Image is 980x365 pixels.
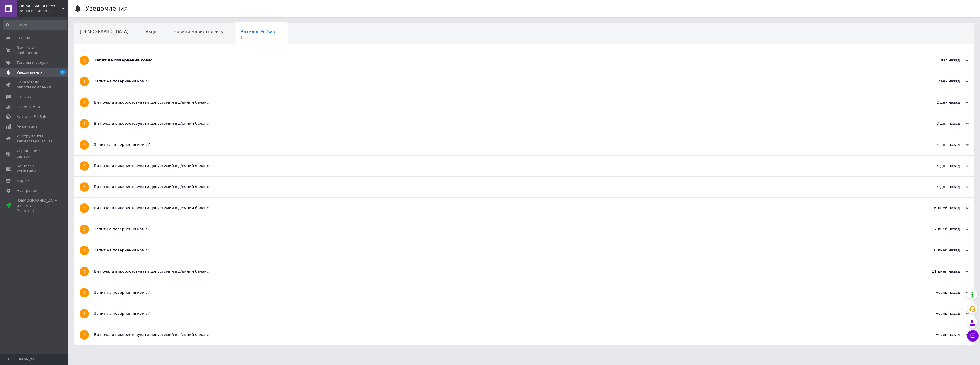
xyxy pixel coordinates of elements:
[912,205,969,211] div: 6 дней назад
[912,121,969,126] div: 3 дня назад
[912,58,969,63] div: час назад
[94,290,912,295] div: Запит на повернення комісії
[94,121,912,126] div: Ви почали використовувати допустимий від'ємний баланс
[80,29,129,34] span: [DEMOGRAPHIC_DATA]
[967,330,979,342] button: Чат с покупателем
[94,248,912,253] div: Запит на повернення комісії
[17,164,53,174] span: Кошелек компании
[912,163,969,168] div: 4 дня назад
[17,188,37,193] span: Настройки
[17,114,47,119] span: Каталог ProSale
[241,29,276,34] span: Каталог ProSale
[912,248,969,253] div: 10 дней назад
[17,80,53,90] span: Показатели работы компании
[94,332,912,337] div: Ви почали використовувати допустимий від'ємний баланс
[912,311,969,316] div: месяц назад
[94,184,912,189] div: Ви почали використовувати допустимий від'ємний баланс
[17,198,59,214] span: [DEMOGRAPHIC_DATA] и счета
[912,142,969,147] div: 4 дня назад
[19,3,61,9] span: Woman-Man Аксессуары для Женщин и Мужчин
[17,60,49,65] span: Товары и услуги
[94,311,912,316] div: Запит на повернення комісії
[19,9,68,14] div: Ваш ID: 3685786
[94,79,912,84] div: Запит на повернення комісії
[912,79,969,84] div: день назад
[94,269,912,274] div: Ви почали використовувати допустимий від'ємний баланс
[17,35,32,41] span: Главная
[17,104,40,110] span: Покупатели
[241,35,276,40] span: 1
[86,5,128,12] h1: Уведомления
[17,94,32,100] span: Отзывы
[146,29,156,34] span: Акції
[173,29,223,34] span: Новини маркетплейсу
[94,205,912,211] div: Ви почали використовувати допустимий від'ємний баланс
[17,208,59,213] div: Prom топ
[17,134,53,144] span: Инструменты вебмастера и SEO
[17,148,53,159] span: Управление сайтом
[94,227,912,232] div: Запит на повернення комісії
[3,20,67,30] input: Поиск
[94,142,912,147] div: Запит на повернення комісії
[912,100,969,105] div: 2 дня назад
[94,163,912,168] div: Ви почали використовувати допустимий від'ємний баланс
[17,178,31,183] span: Маркет
[912,290,969,295] div: месяц назад
[912,184,969,189] div: 4 дня назад
[912,332,969,337] div: месяц назад
[912,269,969,274] div: 11 дней назад
[912,227,969,232] div: 7 дней назад
[17,70,42,75] span: Уведомления
[94,58,912,63] div: Запит на повернення комісії
[60,70,66,75] span: 1
[17,45,53,55] span: Заказы и сообщения
[94,100,912,105] div: Ви почали використовувати допустимий від'ємний баланс
[17,124,38,129] span: Аналитика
